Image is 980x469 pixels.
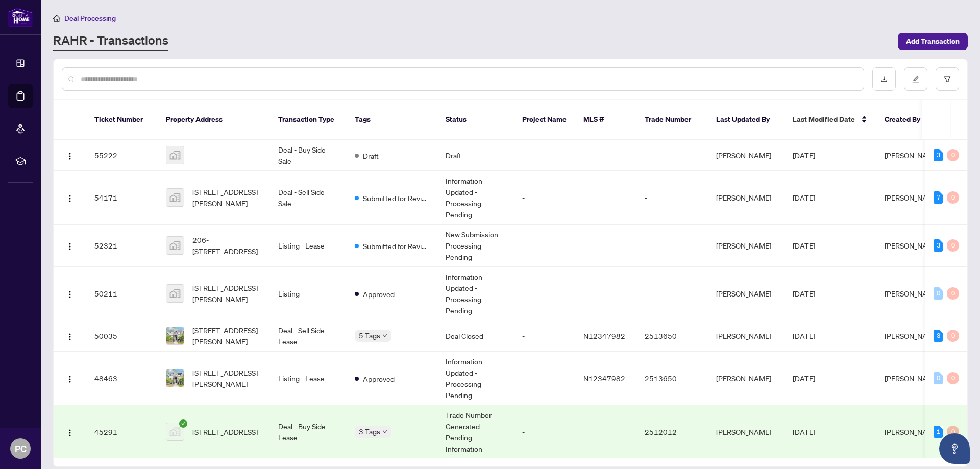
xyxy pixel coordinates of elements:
td: - [514,320,575,352]
th: Project Name [514,100,575,140]
span: Last Modified Date [793,114,855,125]
div: 0 [934,372,943,384]
div: 3 [934,239,943,252]
span: Approved [363,373,395,384]
img: Logo [66,290,74,299]
button: download [872,67,896,91]
span: filter [944,76,951,83]
td: Deal - Buy Side Sale [270,140,347,171]
img: Logo [66,242,74,251]
span: download [880,76,888,83]
div: 3 [934,149,943,161]
div: 7 [934,191,943,204]
button: Logo [62,285,78,302]
th: Ticket Number [86,100,158,140]
th: Last Updated By [708,100,785,140]
span: [DATE] [793,374,815,383]
td: Information Updated - Processing Pending [437,352,514,405]
span: N12347982 [583,374,625,383]
span: home [53,15,60,22]
td: Deal Closed [437,320,514,352]
span: [PERSON_NAME] [885,193,940,202]
button: Logo [62,370,78,386]
td: Deal - Buy Side Lease [270,405,347,459]
th: MLS # [575,100,636,140]
td: [PERSON_NAME] [708,225,785,267]
td: - [636,171,708,225]
td: - [514,352,575,405]
td: [PERSON_NAME] [708,405,785,459]
td: - [514,171,575,225]
div: 0 [947,191,959,204]
span: [DATE] [793,241,815,250]
span: [DATE] [793,193,815,202]
img: thumbnail-img [166,189,184,206]
td: - [514,405,575,459]
span: [DATE] [793,331,815,340]
td: Deal - Sell Side Lease [270,320,347,352]
img: thumbnail-img [166,146,184,164]
div: 1 [934,426,943,438]
img: logo [8,8,33,27]
img: Logo [66,429,74,437]
span: [STREET_ADDRESS][PERSON_NAME] [192,186,262,209]
div: 0 [947,287,959,300]
td: - [636,267,708,320]
button: Logo [62,328,78,344]
th: Last Modified Date [785,100,876,140]
span: Approved [363,288,395,300]
th: Status [437,100,514,140]
span: edit [912,76,919,83]
span: [DATE] [793,427,815,436]
span: 3 Tags [359,426,380,437]
div: 3 [934,330,943,342]
button: Add Transaction [898,33,968,50]
span: [DATE] [793,289,815,298]
td: Deal - Sell Side Sale [270,171,347,225]
span: [DATE] [793,151,815,160]
span: [STREET_ADDRESS][PERSON_NAME] [192,282,262,305]
button: Logo [62,189,78,206]
span: [PERSON_NAME] [885,374,940,383]
td: [PERSON_NAME] [708,352,785,405]
td: 50035 [86,320,158,352]
img: Logo [66,152,74,160]
td: 55222 [86,140,158,171]
th: Trade Number [636,100,708,140]
span: [STREET_ADDRESS][PERSON_NAME] [192,325,262,347]
button: edit [904,67,927,91]
td: Draft [437,140,514,171]
td: - [514,225,575,267]
td: 2513650 [636,352,708,405]
td: 2512012 [636,405,708,459]
span: Draft [363,150,379,161]
img: thumbnail-img [166,369,184,387]
span: [PERSON_NAME] [885,241,940,250]
img: Logo [66,375,74,383]
div: 0 [947,149,959,161]
span: down [382,429,387,434]
span: [PERSON_NAME] [885,427,940,436]
th: Property Address [158,100,270,140]
img: thumbnail-img [166,237,184,254]
span: Deal Processing [64,14,116,23]
span: 5 Tags [359,330,380,341]
td: 48463 [86,352,158,405]
td: Listing - Lease [270,225,347,267]
td: 45291 [86,405,158,459]
div: 0 [934,287,943,300]
span: [STREET_ADDRESS] [192,426,258,437]
div: 0 [947,426,959,438]
span: N12347982 [583,331,625,340]
button: filter [936,67,959,91]
button: Logo [62,147,78,163]
span: [PERSON_NAME] [885,151,940,160]
th: Created By [876,100,938,140]
img: thumbnail-img [166,423,184,440]
span: Submitted for Review [363,240,429,252]
img: Logo [66,194,74,203]
td: Information Updated - Processing Pending [437,171,514,225]
img: Logo [66,333,74,341]
div: 0 [947,330,959,342]
span: - [192,150,195,161]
